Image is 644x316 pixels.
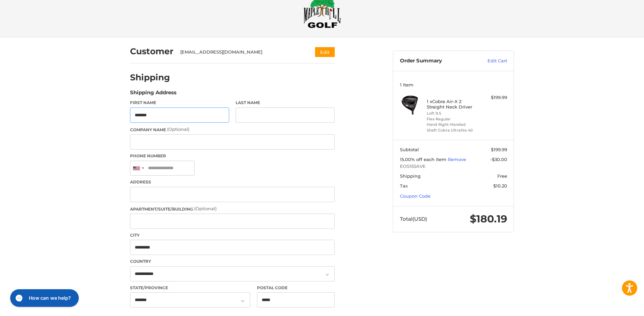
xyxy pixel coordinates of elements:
[7,287,81,309] iframe: Gorgias live chat messenger
[400,157,448,162] span: 15.00% off each item
[427,111,479,116] li: Loft 9.5
[130,258,335,264] label: Country
[427,116,479,122] li: Flex Regular
[400,163,507,170] span: EOS15SAVE
[130,153,335,159] label: Phone Number
[130,100,229,106] label: First Name
[315,47,335,57] button: Edit
[400,183,408,189] span: Tax
[167,126,189,132] small: (Optional)
[130,232,335,238] label: City
[427,122,479,127] li: Hand Right-Handed
[194,206,217,211] small: (Optional)
[130,72,170,83] h2: Shipping
[130,46,173,57] h2: Customer
[236,100,335,106] label: Last Name
[400,193,430,199] a: Coupon Code
[400,58,473,64] h3: Order Summary
[130,161,146,176] div: United States: +1
[427,127,479,133] li: Shaft Cobra Ultralite 40
[180,49,302,56] div: [EMAIL_ADDRESS][DOMAIN_NAME]
[473,58,507,64] a: Edit Cart
[130,179,335,185] label: Address
[400,82,507,87] h3: 1 Item
[427,99,479,110] h4: 1 x Cobra Air-X 2 Straight Neck Driver
[130,89,177,100] legend: Shipping Address
[400,173,421,179] span: Shipping
[130,285,250,291] label: State/Province
[257,285,335,291] label: Postal Code
[480,94,507,101] div: $199.99
[130,205,335,212] label: Apartment/Suite/Building
[493,183,507,189] span: $10.20
[470,213,507,225] span: $180.19
[400,147,419,152] span: Subtotal
[490,157,507,162] span: -$30.00
[497,173,507,179] span: Free
[491,147,507,152] span: $199.99
[400,216,427,222] span: Total (USD)
[448,157,466,162] a: Remove
[130,126,335,133] label: Company Name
